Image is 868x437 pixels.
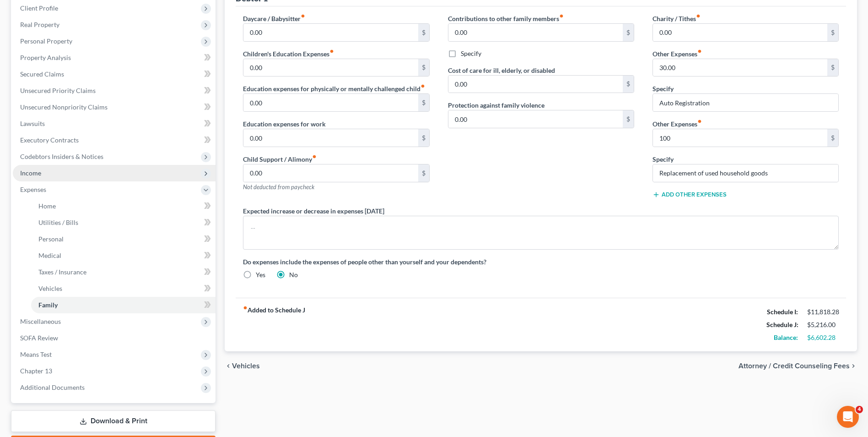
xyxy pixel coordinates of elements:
[418,129,429,147] div: $
[20,367,52,375] span: Chapter 13
[448,76,623,93] input: --
[559,14,564,18] i: fiber_manual_record
[20,70,64,78] span: Secured Claims
[13,49,216,66] a: Property Analysis
[20,169,41,177] span: Income
[31,247,216,264] a: Medical
[38,251,61,259] span: Medical
[301,14,305,18] i: fiber_manual_record
[243,119,326,129] label: Education expenses for work
[38,235,64,243] span: Personal
[232,362,260,370] span: Vehicles
[697,119,702,124] i: fiber_manual_record
[243,154,317,164] label: Child Support / Alimony
[243,306,305,344] strong: Added to Schedule J
[243,129,418,147] input: --
[20,383,85,391] span: Additional Documents
[13,66,216,82] a: Secured Claims
[653,164,838,182] input: Specify...
[243,84,425,93] label: Education expenses for physically or mentally challenged child
[13,82,216,99] a: Unsecured Priority Claims
[448,24,623,41] input: --
[13,115,216,132] a: Lawsuits
[11,410,216,432] a: Download & Print
[20,350,52,358] span: Means Test
[448,14,564,23] label: Contributions to other family members
[448,66,555,75] label: Cost of care for ill, elderly, or disabled
[623,110,634,128] div: $
[696,14,701,18] i: fiber_manual_record
[20,153,103,160] span: Codebtors Insiders & Notices
[38,284,62,292] span: Vehicles
[448,110,623,128] input: --
[827,129,838,147] div: $
[31,214,216,231] a: Utilities / Bills
[653,24,827,41] input: --
[243,164,418,182] input: --
[243,306,248,310] i: fiber_manual_record
[225,362,260,370] button: chevron_left Vehicles
[20,136,79,144] span: Executory Contracts
[653,94,838,111] input: Specify...
[20,87,96,94] span: Unsecured Priority Claims
[20,317,61,325] span: Miscellaneous
[850,362,857,370] i: chevron_right
[623,24,634,41] div: $
[421,84,425,88] i: fiber_manual_record
[289,270,298,279] label: No
[225,362,232,370] i: chevron_left
[31,231,216,247] a: Personal
[448,100,545,110] label: Protection against family violence
[38,268,86,276] span: Taxes / Insurance
[243,183,314,191] span: Not deducted from paycheck
[243,257,839,267] label: Do expenses include the expenses of people other than yourself and your dependents?
[20,37,72,45] span: Personal Property
[856,406,863,413] span: 4
[312,154,317,159] i: fiber_manual_record
[31,264,216,280] a: Taxes / Insurance
[31,198,216,214] a: Home
[256,270,265,279] label: Yes
[418,59,429,76] div: $
[827,59,838,76] div: $
[243,49,334,59] label: Children's Education Expenses
[20,334,58,342] span: SOFA Review
[20,120,45,127] span: Lawsuits
[20,54,71,61] span: Property Analysis
[13,99,216,115] a: Unsecured Nonpriority Claims
[243,59,418,76] input: --
[20,103,108,111] span: Unsecured Nonpriority Claims
[20,21,59,28] span: Real Property
[652,84,674,93] label: Specify
[38,301,58,309] span: Family
[807,333,839,342] div: $6,602.28
[766,321,798,328] strong: Schedule J:
[243,24,418,41] input: --
[653,129,827,147] input: --
[418,24,429,41] div: $
[807,307,839,317] div: $11,818.28
[13,132,216,148] a: Executory Contracts
[837,406,859,428] iframe: Intercom live chat
[653,59,827,76] input: --
[329,49,334,54] i: fiber_manual_record
[243,206,384,216] label: Expected increase or decrease in expenses [DATE]
[623,76,634,93] div: $
[31,297,216,313] a: Family
[38,218,78,226] span: Utilities / Bills
[739,362,850,370] span: Attorney / Credit Counseling Fees
[652,119,702,129] label: Other Expenses
[652,191,727,198] button: Add Other Expenses
[461,49,481,58] label: Specify
[774,333,798,341] strong: Balance:
[13,330,216,346] a: SOFA Review
[767,308,798,316] strong: Schedule I:
[243,94,418,111] input: --
[827,24,838,41] div: $
[31,280,216,297] a: Vehicles
[652,14,701,23] label: Charity / Tithes
[807,320,839,329] div: $5,216.00
[652,154,674,164] label: Specify
[652,49,702,59] label: Other Expenses
[20,186,46,193] span: Expenses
